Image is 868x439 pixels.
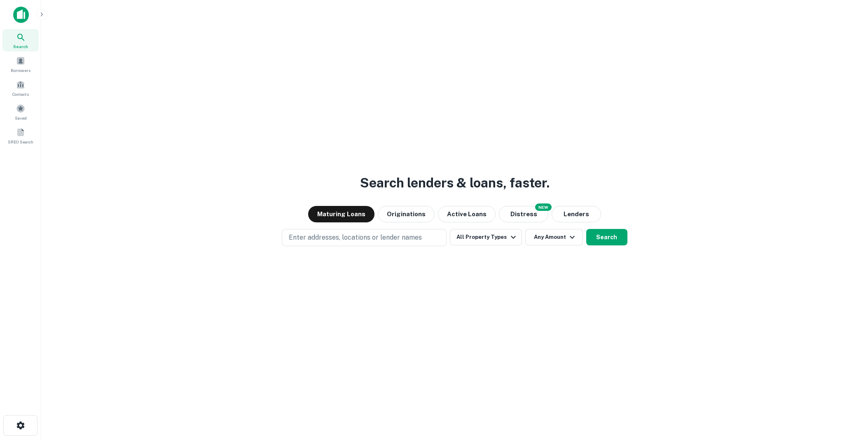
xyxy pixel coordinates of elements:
[552,206,601,222] button: Lenders
[360,173,550,193] h3: Search lenders & loans, faster.
[282,229,447,246] button: Enter addresses, locations or lender names
[2,29,39,51] a: Search
[378,206,435,222] button: Originations
[308,206,374,222] button: Maturing Loans
[2,77,39,99] a: Contacts
[2,101,39,123] a: Saved
[438,206,496,222] button: Active Loans
[827,373,868,413] iframe: Chat Widget
[535,203,552,211] div: NEW
[525,229,583,245] button: Any Amount
[450,229,522,245] button: All Property Types
[499,206,548,222] button: Search distressed loans with lien and other non-mortgage details.
[289,233,422,243] p: Enter addresses, locations or lender names
[8,139,33,145] span: SREO Search
[15,115,27,121] span: Saved
[586,229,627,245] button: Search
[2,53,39,75] a: Borrowers
[12,91,29,97] span: Contacts
[13,43,28,50] span: Search
[13,7,29,23] img: capitalize-icon.png
[11,67,30,74] span: Borrowers
[2,125,39,147] a: SREO Search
